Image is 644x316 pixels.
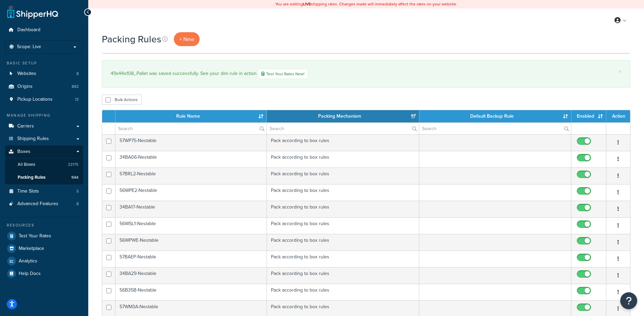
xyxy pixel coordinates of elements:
span: 12 [75,97,79,102]
a: Test Your Rates Now! [258,69,308,79]
a: Marketplace [5,242,83,255]
span: + New [179,35,194,43]
li: All Boxes [5,158,83,171]
h1: Packing Rules [102,33,161,46]
b: LIVE [303,1,311,7]
th: Rule Name: activate to sort column ascending [115,110,267,122]
span: Analytics [19,258,37,264]
td: Pack according to box rules [267,234,419,251]
a: Carriers [5,120,83,133]
a: ShipperHQ Home [7,5,58,19]
span: 8 [76,71,79,77]
a: Shipping Rules [5,133,83,145]
span: Scope: Live [17,44,41,50]
a: Dashboard [5,24,83,36]
td: Pack according to box rules [267,167,419,184]
a: Origins 862 [5,80,83,93]
input: Search [419,123,571,134]
a: Websites 8 [5,67,83,80]
td: 56WPWE-Nestable [115,234,267,251]
td: 34BA17-Nestable [115,201,267,217]
span: Origins [17,84,33,90]
span: Carriers [17,123,34,129]
span: Boxes [17,149,31,155]
div: Manage Shipping [5,113,83,118]
span: 22175 [68,162,78,167]
a: All Boxes 22175 [5,158,83,171]
a: Boxes [5,145,83,158]
td: Pack according to box rules [267,267,419,284]
input: Search [267,123,419,134]
span: Shipping Rules [17,136,49,142]
th: Default Backup Rule: activate to sort column ascending [419,110,571,122]
span: Websites [17,71,36,77]
li: Time Slots [5,185,83,198]
a: × [619,69,622,74]
a: Analytics [5,255,83,267]
a: Test Your Rates [5,230,83,242]
li: Advanced Features [5,198,83,210]
input: Search [115,123,266,134]
td: 56B35B-Nestable [115,284,267,300]
span: Dashboard [17,27,40,33]
td: 56WSL1-Nestable [115,217,267,234]
div: 49x44x108_Pallet was saved successfully. See your dim rule in action [111,69,622,79]
td: 57BRL2-Nestable [115,167,267,184]
a: + New [174,32,200,46]
li: Boxes [5,145,83,184]
a: Help Docs [5,268,83,280]
a: Time Slots 5 [5,185,83,198]
button: Open Resource Center [620,292,637,309]
td: Pack according to box rules [267,201,419,217]
th: Enabled: activate to sort column ascending [571,110,606,122]
span: Help Docs [19,271,41,277]
td: 34BA29-Nestable [115,267,267,284]
td: Pack according to box rules [267,251,419,267]
span: Pickup Locations [17,97,53,102]
span: Advanced Features [17,201,58,207]
td: Pack according to box rules [267,217,419,234]
span: 544 [71,175,78,180]
button: Bulk Actions [102,95,142,105]
li: Origins [5,80,83,93]
span: Marketplace [19,246,44,252]
a: Pickup Locations 12 [5,93,83,106]
span: All Boxes [18,162,35,167]
a: Advanced Features 8 [5,198,83,210]
span: Packing Rules [18,175,45,180]
div: Basic Setup [5,60,83,66]
td: Pack according to box rules [267,134,419,151]
td: 34BA06-Nestable [115,151,267,167]
li: Websites [5,67,83,80]
li: Pickup Locations [5,93,83,106]
li: Packing Rules [5,171,83,184]
td: Pack according to box rules [267,151,419,167]
span: 862 [72,84,79,90]
td: Pack according to box rules [267,184,419,201]
div: Resources [5,222,83,228]
span: 8 [76,201,79,207]
td: Pack according to box rules [267,284,419,300]
td: 56WPE2-Nestable [115,184,267,201]
td: 57BAEP-Nestable [115,251,267,267]
th: Packing Mechanism: activate to sort column ascending [267,110,419,122]
a: Packing Rules 544 [5,171,83,184]
td: 57WP75-Nestable [115,134,267,151]
span: Time Slots [17,189,39,194]
span: Test Your Rates [19,233,51,239]
th: Action [606,110,630,122]
span: 5 [76,189,79,194]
